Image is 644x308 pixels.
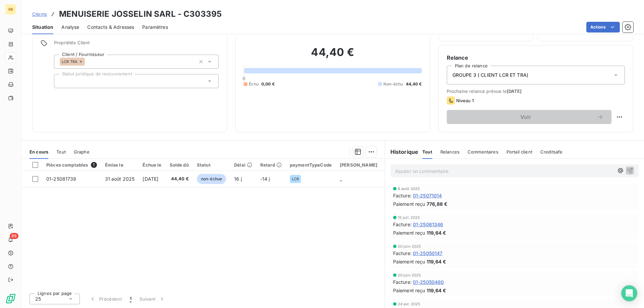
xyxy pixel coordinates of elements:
span: 25 [35,296,41,302]
div: Open Intercom Messenger [621,285,637,301]
span: 01-25061346 [413,221,443,228]
span: En cours [30,149,48,155]
span: 0 [243,76,245,81]
button: Actions [586,22,620,33]
span: LCR TRA [62,60,77,64]
span: Situation [32,24,53,30]
input: Ajouter une valeur [85,59,90,65]
span: 119,64 € [427,229,446,236]
span: 44,40 € [406,81,422,87]
span: 01-25050480 [413,279,444,286]
div: Délai [234,162,252,168]
span: 776,88 € [427,200,447,207]
span: LCR [292,177,299,181]
span: 31 août 2025 [105,176,135,182]
span: _ [340,176,342,182]
span: 119,64 € [427,258,446,265]
span: Propriétés Client [54,40,219,49]
span: 01-25071014 [413,192,442,199]
span: 20 juin 2025 [398,273,421,277]
span: Tout [422,149,432,155]
span: Tout [56,149,66,155]
span: 24 avr. 2025 [398,302,421,306]
span: [DATE] [143,176,158,182]
div: Émise le [105,162,135,168]
span: 119,64 € [427,287,446,294]
div: Statut [197,162,226,168]
button: Précédent [85,292,126,306]
span: 20 juin 2025 [398,244,421,248]
button: Suivant [136,292,169,306]
span: Paiement reçu [393,258,425,265]
div: [PERSON_NAME] [340,162,377,168]
span: 15 juil. 2025 [398,215,420,220]
span: Paramètres [142,24,168,30]
span: Relances [440,149,460,155]
span: Prochaine relance prévue le [447,88,625,94]
span: Facture : [393,192,412,199]
span: Contacts & Adresses [87,24,134,30]
button: Voir [447,110,611,124]
span: Portail client [506,149,532,155]
span: Non-échu [383,81,403,87]
img: Logo LeanPay [5,293,16,304]
div: Solde dû [170,162,189,168]
span: Creditsafe [540,149,563,155]
span: Analyse [61,24,79,30]
span: Facture : [393,221,412,228]
span: 01-25050147 [413,250,443,257]
h2: 44,40 € [244,46,422,66]
span: Paiement reçu [393,287,425,294]
h6: Historique [385,148,419,156]
span: non-échue [197,174,226,184]
span: 01-25081739 [46,176,76,182]
span: Paiement reçu [393,200,425,207]
span: 0,00 € [261,81,275,87]
span: GROUPE 3 ( CLIENT LCR ET TRA) [452,72,528,78]
h6: Relance [447,54,625,62]
span: 44,40 € [170,176,189,182]
span: 89 [10,233,18,239]
h3: MENUISERIE JOSSELIN SARL - C303395 [59,8,222,20]
span: 8 août 2025 [398,187,420,191]
span: [DATE] [507,88,522,94]
span: Commentaires [468,149,498,155]
span: 1 [130,296,131,302]
input: Ajouter une valeur [60,78,65,84]
div: RB [5,4,16,15]
button: 1 [126,292,136,306]
span: Facture : [393,279,412,286]
span: -14 j [260,176,270,182]
span: 1 [91,162,97,168]
span: Échu [249,81,259,87]
span: Graphe [74,149,90,155]
div: Échue le [143,162,161,168]
div: paymentTypeCode [290,162,332,168]
div: Pièces comptables [46,162,97,168]
span: Paiement reçu [393,229,425,236]
span: Clients [32,11,47,17]
div: Retard [260,162,282,168]
span: 16 j [234,176,242,182]
span: Voir [455,114,597,120]
span: Niveau 1 [456,98,474,103]
span: Facture : [393,250,412,257]
a: Clients [32,11,47,17]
